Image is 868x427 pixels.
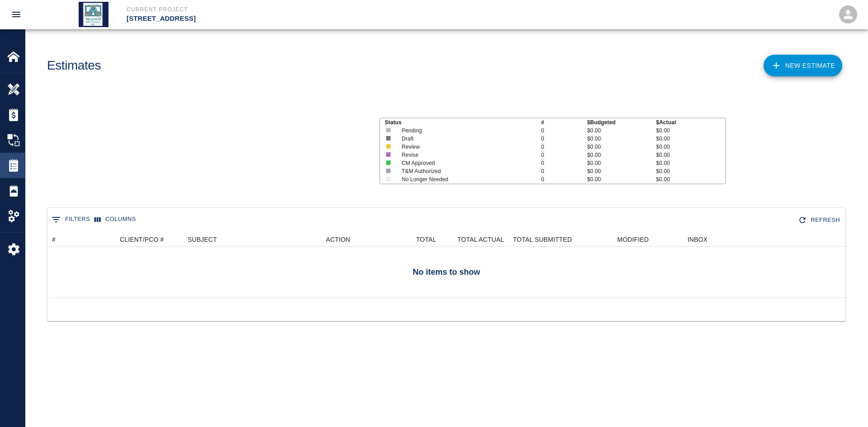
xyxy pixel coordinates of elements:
[796,212,844,228] div: Refresh the list
[541,118,587,127] p: #
[587,175,656,183] p: $0.00
[656,118,725,127] p: $ Actual
[401,151,498,159] p: Revise
[656,143,725,151] p: $0.00
[823,384,868,427] iframe: Chat Widget
[401,167,498,175] p: T&M Authorized
[541,143,587,151] p: 0
[541,151,587,159] p: 0
[115,232,183,247] div: CLIENT/PCO #
[120,232,164,247] div: CLIENT/PCO #
[796,212,844,228] button: Refresh
[401,127,498,135] p: Pending
[296,232,377,247] div: ACTION
[541,135,587,143] p: 0
[587,118,656,127] p: $ Budgeted
[401,175,498,183] p: No Longer Needed
[688,232,708,247] div: INBOX
[653,232,712,247] div: INBOX
[47,58,101,73] h1: Estimates
[656,175,725,183] p: $0.00
[5,4,27,25] button: open drawer
[656,159,725,167] p: $0.00
[541,127,587,135] p: 0
[79,2,108,27] img: Tri State Drywall
[541,175,587,183] p: 0
[587,151,656,159] p: $0.00
[188,232,217,247] div: SUBJECT
[576,232,653,247] div: MODIFIED
[656,127,725,135] p: $0.00
[441,232,509,247] div: TOTAL ACTUAL
[127,5,483,14] p: Current Project
[326,232,350,247] div: ACTION
[587,143,656,151] p: $0.00
[587,135,656,143] p: $0.00
[416,232,436,247] div: TOTAL
[513,232,572,247] div: TOTAL SUBMITTED
[656,135,725,143] p: $0.00
[587,167,656,175] p: $0.00
[52,232,56,247] div: #
[401,143,498,151] p: Review
[656,151,725,159] p: $0.00
[183,232,296,247] div: SUBJECT
[47,232,115,247] div: #
[587,159,656,167] p: $0.00
[401,159,498,167] p: CM Approved
[127,14,483,24] p: [STREET_ADDRESS]
[385,118,541,127] p: Status
[617,232,649,247] div: MODIFIED
[509,232,576,247] div: TOTAL SUBMITTED
[92,212,138,226] button: Select columns
[49,212,92,227] button: Show filters
[541,159,587,167] p: 0
[541,167,587,175] p: 0
[587,127,656,135] p: $0.00
[401,135,498,143] p: Draft
[377,232,441,247] div: TOTAL
[656,167,725,175] p: $0.00
[458,232,504,247] div: TOTAL ACTUAL
[764,55,842,76] a: NEW ESTIMATE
